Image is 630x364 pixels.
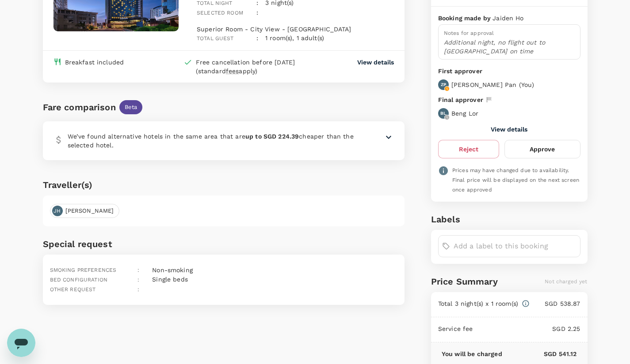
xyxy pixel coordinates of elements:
[438,67,580,76] p: First approver
[137,286,139,293] span: :
[440,110,446,116] p: BL
[504,140,580,158] button: Approve
[196,58,321,75] div: Free cancellation before [DATE] (standard apply)
[451,80,534,89] p: [PERSON_NAME] Pan ( You )
[7,329,35,357] iframe: Button to launch messaging window
[452,167,579,193] span: Prices may have changed due to availability. Final price will be displayed on the next screen onc...
[197,25,351,34] p: Superior Room - City View - [GEOGRAPHIC_DATA]
[493,14,523,23] p: Jaiden Ho
[438,14,493,23] p: Booking made by
[50,286,96,293] span: Other request
[50,277,108,283] span: Bed configuration
[438,324,473,333] p: Service fee
[442,349,502,358] p: You will be charged
[265,34,324,42] p: 1 room(s), 1 adult(s)
[249,26,258,43] div: :
[245,133,299,140] b: up to SGD 224.39
[197,35,234,41] span: Total guest
[451,109,478,118] p: Beng Lor
[197,10,243,16] span: Selected room
[119,103,143,112] span: Beta
[438,95,483,105] p: Final approver
[444,30,494,36] span: Notes for approval
[441,82,446,88] p: ZP
[43,178,405,192] h6: Traveller(s)
[60,207,119,215] span: [PERSON_NAME]
[438,140,499,158] button: Reject
[149,271,188,285] div: Single beds
[444,38,575,56] p: Additional night, no flight out to [GEOGRAPHIC_DATA] on time
[137,277,139,283] span: :
[438,299,518,308] p: Total 3 night(s) x 1 room(s)
[431,274,498,289] h6: Price Summary
[137,267,139,273] span: :
[545,278,587,285] span: Not charged yet
[491,126,527,133] button: View details
[473,324,580,333] p: SGD 2.25
[68,132,362,150] p: We’ve found alternative hotels in the same area that are cheaper than the selected hotel.
[357,58,394,67] button: View details
[43,237,405,251] h6: Special request
[530,299,580,308] p: SGD 538.87
[454,239,577,253] input: Add a label to this booking
[65,58,124,67] div: Breakfast included
[43,100,116,114] div: Fare comparison
[226,68,239,75] span: fees
[149,262,193,274] div: Non-smoking
[431,212,588,226] h6: Labels
[249,1,258,18] div: :
[50,267,117,273] span: Smoking preferences
[52,206,63,216] div: JH
[502,349,577,358] p: SGD 541.12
